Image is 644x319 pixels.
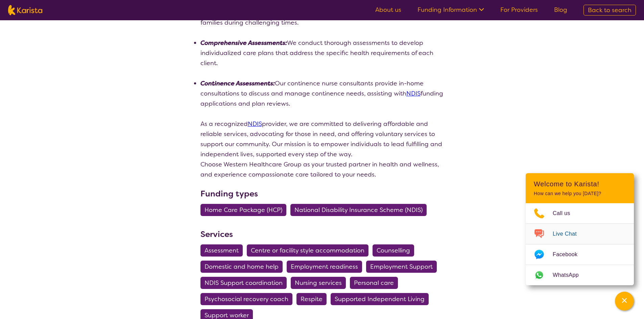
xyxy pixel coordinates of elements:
a: Employment readiness [287,263,366,271]
a: Employment Support [366,263,441,271]
span: Respite [301,293,323,305]
a: Assessment [200,246,247,255]
span: Employment readiness [291,261,358,273]
a: Psychosocial recovery coach [200,295,296,303]
span: Centre or facility style accommodation [251,244,364,257]
p: Choose Western Healthcare Group as your trusted partner in health and wellness, and experience co... [200,159,444,180]
span: Assessment [205,244,239,257]
li: We conduct thorough assessments to develop individualized care plans that address the specific he... [200,38,444,68]
img: Karista logo [8,5,42,15]
a: Back to search [583,5,636,16]
span: WhatsApp [553,270,587,280]
a: Funding Information [418,6,484,14]
span: Domestic and home help [205,261,279,273]
h3: Funding types [200,188,444,200]
span: Facebook [553,249,586,260]
a: Respite [296,295,331,303]
h2: Welcome to Karista! [534,180,626,188]
div: Channel Menu [526,173,634,285]
a: Nursing services [291,279,350,287]
span: Home Care Package (HCP) [205,204,282,216]
a: Personal care [350,279,402,287]
span: Live Chat [553,229,585,239]
span: National Disability Insurance Scheme (NDIS) [294,204,423,216]
a: National Disability Insurance Scheme (NDIS) [290,206,431,214]
ul: Choose channel [526,203,634,285]
span: Psychosocial recovery coach [205,293,288,305]
li: Our continence nurse consultants provide in-home consultations to discuss and manage continence n... [200,78,444,109]
span: Call us [553,208,578,218]
a: Web link opens in a new tab. [526,265,634,285]
span: Supported Independent Living [335,293,425,305]
em: Continence Assessments: [200,79,275,87]
a: About us [375,6,401,14]
a: For Providers [500,6,538,14]
h3: Services [200,228,444,240]
a: NDIS Support coordination [200,279,291,287]
p: As a recognized provider, we are committed to delivering affordable and reliable services, advoca... [200,119,444,159]
a: Blog [554,6,567,14]
span: NDIS Support coordination [205,277,283,289]
a: Supported Independent Living [331,295,433,303]
span: Employment Support [370,261,433,273]
button: Channel Menu [615,292,634,311]
a: Centre or facility style accommodation [247,246,373,255]
span: Nursing services [295,277,342,289]
a: Home Care Package (HCP) [200,206,290,214]
a: Counselling [373,246,418,255]
a: NDIS [406,89,421,98]
p: How can we help you [DATE]? [534,191,626,196]
span: Personal care [354,277,394,289]
a: Domestic and home help [200,263,287,271]
em: Comprehensive Assessments: [200,39,287,47]
a: NDIS [248,120,262,128]
span: Back to search [588,6,631,14]
span: Counselling [377,244,410,257]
